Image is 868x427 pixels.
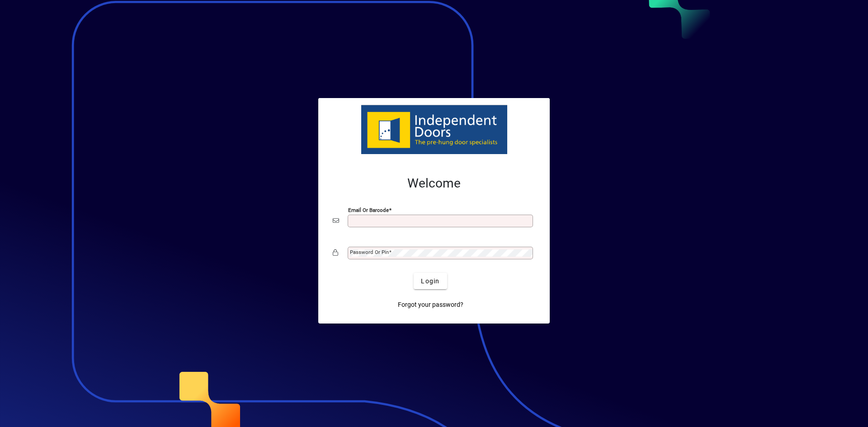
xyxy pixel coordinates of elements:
a: Forgot your password? [394,296,467,313]
span: Login [421,277,439,286]
mat-label: Email or Barcode [348,207,389,213]
h2: Welcome [333,176,535,191]
span: Forgot your password? [398,300,463,310]
mat-label: Password or Pin [350,249,389,255]
button: Login [414,273,447,289]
